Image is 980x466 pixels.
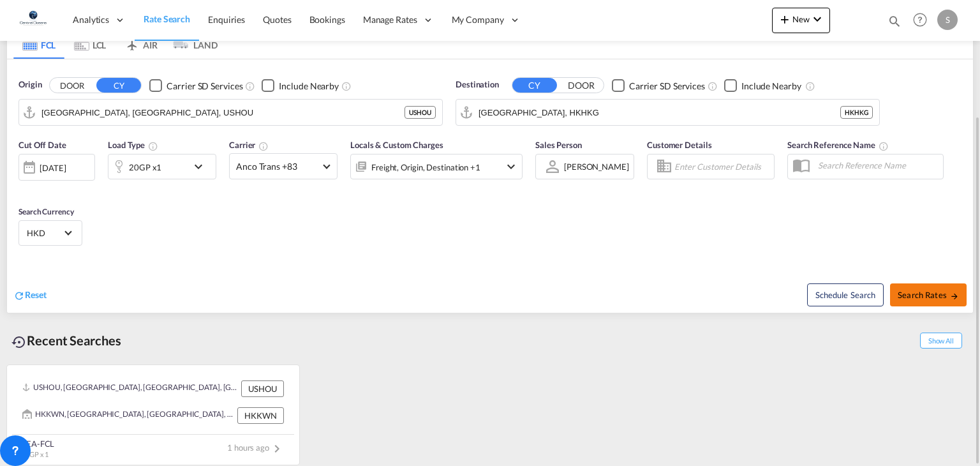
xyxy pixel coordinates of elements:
input: Search Reference Name [812,156,943,175]
md-icon: Your search will be saved by the below given name [879,141,889,151]
button: DOOR [50,79,94,93]
md-icon: icon-chevron-down [810,11,825,27]
img: e0ef553047e811eebf12a1e04d962a95.jpg [19,6,48,34]
div: USHOU [241,380,284,397]
span: Show All [920,333,962,349]
md-input-container: Houston, TX, USHOU [19,100,442,125]
md-icon: icon-plus 400-fg [777,11,792,27]
button: CY [96,78,141,93]
span: Help [909,9,931,31]
span: Reset [25,289,47,300]
md-tab-item: LAND [167,31,218,59]
span: Customer Details [647,140,711,150]
input: Search by Port [479,103,840,122]
span: New [777,14,825,24]
div: [DATE] [19,154,95,181]
span: Search Reference Name [787,140,889,150]
span: Anco Trans +83 [236,160,319,173]
button: Note: By default Schedule search will only considerorigin ports, destination ports and cut off da... [807,283,884,306]
md-icon: icon-chevron-down [191,159,212,174]
div: S [937,10,958,30]
md-icon: Unchecked: Ignores neighbouring ports when fetching rates.Checked : Includes neighbouring ports w... [341,81,352,91]
input: Enter Customer Details [674,157,770,176]
span: Analytics [73,13,109,26]
md-icon: Unchecked: Ignores neighbouring ports when fetching rates.Checked : Includes neighbouring ports w... [805,81,815,91]
div: [PERSON_NAME] [564,162,629,172]
md-tab-item: LCL [64,31,115,59]
md-icon: icon-refresh [13,290,25,301]
md-icon: The selected Trucker/Carrierwill be displayed in the rate results If the rates are from another f... [258,141,269,151]
div: Origin DOOR CY Checkbox No InkUnchecked: Search for CY (Container Yard) services for all selected... [7,59,973,312]
span: Manage Rates [363,13,417,26]
input: Search by Port [41,103,405,122]
span: 20GP x 1 [22,450,48,458]
div: Freight Origin Destination Factory Stuffingicon-chevron-down [350,154,523,179]
button: Search Ratesicon-arrow-right [890,283,967,306]
div: HKKWN [237,407,284,424]
div: SEA-FCL [22,438,54,449]
button: DOOR [559,79,604,93]
span: Enquiries [208,14,245,25]
button: CY [512,78,557,93]
div: Help [909,9,937,32]
span: Rate Search [144,13,190,24]
md-pagination-wrapper: Use the left and right arrow keys to navigate between tabs [13,31,218,59]
md-icon: icon-arrow-right [950,292,959,301]
div: [DATE] [40,162,66,174]
span: HKD [27,227,63,239]
div: Freight Origin Destination Factory Stuffing [371,158,480,176]
md-input-container: Hong Kong, HKHKG [456,100,879,125]
div: 20GP x1 [129,158,161,176]
div: USHOU, Houston, TX, United States, North America, Americas [22,380,238,397]
div: Include Nearby [741,80,801,93]
md-checkbox: Checkbox No Ink [262,79,339,92]
div: HKKWN, Kowloon, Hong Kong, Greater China & Far East Asia, Asia Pacific [22,407,234,424]
span: 1 hours ago [227,442,285,453]
md-icon: icon-airplane [124,38,140,47]
div: Carrier SD Services [167,80,242,93]
span: Search Rates [898,290,959,300]
md-icon: icon-backup-restore [11,334,27,350]
div: icon-refreshReset [13,289,47,303]
span: Carrier [229,140,269,150]
button: icon-plus 400-fgNewicon-chevron-down [772,8,830,33]
span: Search Currency [19,207,74,216]
md-select: Sales Person: Shaun Tanner [563,158,630,176]
div: Carrier SD Services [629,80,705,93]
md-icon: Unchecked: Search for CY (Container Yard) services for all selected carriers.Checked : Search for... [245,81,255,91]
span: Quotes [263,14,291,25]
span: Load Type [108,140,158,150]
div: USHOU [405,106,436,119]
md-icon: Unchecked: Search for CY (Container Yard) services for all selected carriers.Checked : Search for... [708,81,718,91]
span: Origin [19,79,41,91]
div: 20GP x1icon-chevron-down [108,154,216,179]
div: icon-magnify [887,14,902,33]
recent-search-card: USHOU, [GEOGRAPHIC_DATA], [GEOGRAPHIC_DATA], [GEOGRAPHIC_DATA], [GEOGRAPHIC_DATA], [GEOGRAPHIC_DA... [6,365,300,465]
md-checkbox: Checkbox No Ink [149,79,242,92]
md-icon: icon-magnify [887,14,902,28]
span: Cut Off Date [19,140,66,150]
span: Destination [456,79,499,91]
md-select: Select Currency: $ HKDHong Kong Dollar [26,223,75,242]
span: Bookings [309,14,345,25]
div: Recent Searches [6,326,126,355]
md-icon: icon-information-outline [148,141,158,151]
md-icon: icon-chevron-down [503,159,519,174]
md-checkbox: Checkbox No Ink [612,79,705,92]
md-icon: icon-chevron-right [269,441,285,456]
md-datepicker: Select [19,179,28,197]
md-tab-item: FCL [13,31,64,59]
span: My Company [452,13,504,26]
div: Include Nearby [279,80,339,93]
div: HKHKG [840,106,873,119]
md-tab-item: AIR [115,31,167,59]
span: Sales Person [535,140,582,150]
md-checkbox: Checkbox No Ink [724,79,801,92]
span: Locals & Custom Charges [350,140,443,150]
